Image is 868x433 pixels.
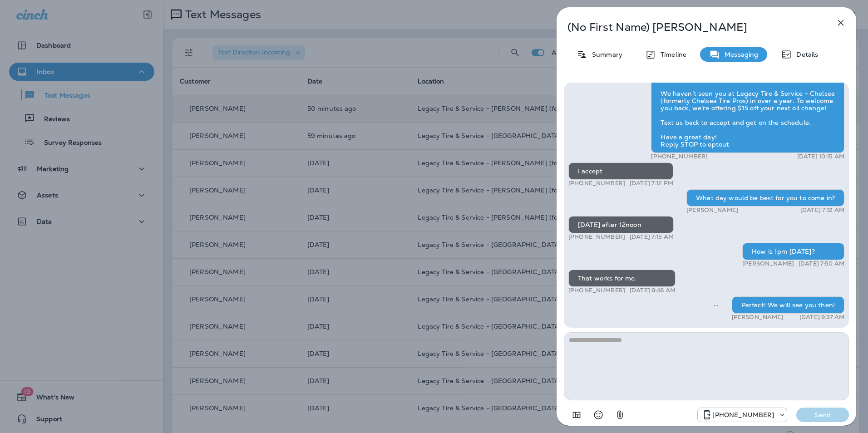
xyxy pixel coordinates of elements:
[686,207,738,214] p: [PERSON_NAME]
[686,189,844,207] div: What day would be best for you to come in?
[732,314,784,321] p: [PERSON_NAME]
[742,243,844,260] div: How is 1pm [DATE]?
[567,406,586,424] button: Add in a premade template
[714,300,718,309] span: Sent
[567,21,815,34] p: (No First Name) [PERSON_NAME]
[800,207,844,214] p: [DATE] 7:12 AM
[568,270,676,287] div: That works for me.
[587,51,622,58] p: Summary
[630,287,676,294] p: [DATE] 8:46 AM
[742,260,794,267] p: [PERSON_NAME]
[799,314,844,321] p: [DATE] 9:37 AM
[651,153,708,160] p: [PHONE_NUMBER]
[630,233,674,241] p: [DATE] 7:15 AM
[797,153,844,160] p: [DATE] 10:15 AM
[651,70,844,153] div: Hi , We haven’t seen you at Legacy Tire & Service - Chelsea (formerly Chelsea Tire Pros) in over ...
[568,233,625,241] p: [PHONE_NUMBER]
[720,51,758,58] p: Messaging
[712,411,774,418] p: [PHONE_NUMBER]
[792,51,818,58] p: Details
[589,406,607,424] button: Select an emoji
[568,180,625,187] p: [PHONE_NUMBER]
[656,51,686,58] p: Timeline
[799,260,844,267] p: [DATE] 7:50 AM
[698,409,787,420] div: +1 (205) 606-2088
[568,287,625,294] p: [PHONE_NUMBER]
[568,162,673,180] div: I accept
[630,180,673,187] p: [DATE] 7:12 PM
[568,216,674,233] div: [DATE] after 12noon
[732,296,844,314] div: Perfect! We will see you then!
